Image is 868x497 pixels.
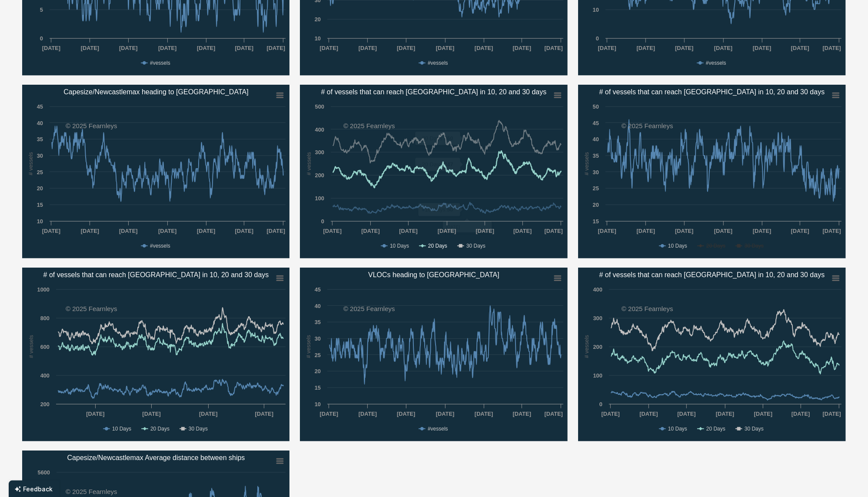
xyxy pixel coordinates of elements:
tspan: 247 [444,161,453,168]
text: #vessels [150,243,170,249]
text: [DATE] [823,228,841,234]
text: 400 [593,286,602,293]
tspan: ● [422,206,425,213]
text: [DATE] [438,228,456,234]
text: [DATE] [235,228,253,234]
text: 35 [315,319,321,325]
text: 500 [315,103,324,110]
text: [DATE] [640,411,658,417]
text: [DATE] [513,411,531,417]
text: [DATE] [80,45,99,51]
text: © 2025 Fearnleys [622,122,673,129]
text: 40 [37,120,43,126]
text: 400 [315,126,324,133]
text: [DATE] [823,411,841,417]
text: [DATE] [399,228,418,234]
text: 10 Days [668,426,687,432]
text: [DATE] [119,45,137,51]
text: [DATE] [754,411,772,417]
text: 25 [37,169,43,176]
text: 20 [315,16,321,23]
svg: Capesize/Newcastlemax heading to Canada [22,85,290,258]
text: [DATE] [436,45,454,51]
text: [DATE] [753,228,771,234]
text: [DATE] [266,45,285,51]
text: # of vessels that can reach [GEOGRAPHIC_DATA] in 10, 20 and 30 days [321,88,547,96]
text: 30 Days [188,426,207,432]
text: [DATE] [323,228,342,234]
text: 10 Days [112,426,131,432]
svg: # of vessels that can reach Port Hedland in 10, 20 and 30 days [22,268,290,441]
text: [DATE] [42,228,60,234]
text: 50 [593,103,599,110]
text: [DATE] [158,45,176,51]
text: [DATE] [320,411,338,417]
text: [DATE] [359,411,377,417]
text: [DATE] [714,228,732,234]
text: # of vessels that can reach [GEOGRAPHIC_DATA] in 10, 20 and 30 days [599,88,825,96]
svg: # of vessels that can reach Santos in 10, 20 and 30 days [300,85,568,258]
text: [DATE] [475,411,493,417]
text: 30 [593,169,599,176]
text: 20 [37,185,43,192]
text: 0 [40,35,43,42]
text: [DATE] [362,228,380,234]
text: [DATE] [678,411,696,417]
text: # of vessels that can reach [GEOGRAPHIC_DATA] in 10, 20 and 30 days [599,271,825,279]
text: # vessels [583,152,590,175]
text: 10 Days: [422,206,453,213]
text: 45 [593,120,599,126]
text: 5 [40,7,43,13]
text: 30 [315,335,321,342]
tspan: 50 [447,206,453,213]
text: 20 [315,368,321,374]
text: Capesize/Newcastlemax heading to [GEOGRAPHIC_DATA] [63,88,248,96]
text: [DATE] [436,411,454,417]
text: 1000 [37,286,49,293]
text: 15 [315,384,321,391]
text: 40 [315,303,321,309]
text: 0 [599,401,602,408]
tspan: 360 [444,135,453,142]
text: [DATE] [397,411,416,417]
tspan: ● [419,161,422,168]
text: 20 Days [706,243,725,249]
text: 45 [37,103,43,110]
text: 30 Days [745,243,764,249]
text: [DATE] [255,411,273,417]
text: [DATE] [675,45,694,51]
text: 0 [321,218,324,225]
text: 300 [315,149,324,156]
text: © 2025 Fearnleys [622,305,673,312]
text: [DATE] [514,228,532,234]
text: [DATE] [545,411,563,417]
text: 10 [315,401,321,408]
text: # vessels [27,152,33,175]
text: 20 Days [706,426,725,432]
text: 10 Days [390,243,409,249]
text: [DATE] [197,45,215,51]
text: [DATE] [158,228,176,234]
text: 100 [315,195,324,202]
text: © 2025 Fearnleys [343,122,395,129]
text: [DATE] [235,45,253,51]
text: [DATE] [199,411,217,417]
text: VLOCs heading to [GEOGRAPHIC_DATA] [369,271,500,279]
text: #vessels [150,60,170,66]
text: [DATE] [197,228,215,234]
svg: VLOCs heading to Australia [300,268,568,441]
text: [DATE] [714,45,732,51]
text: © 2025 Fearnleys [66,305,117,312]
text: [DATE] [637,228,655,234]
svg: # of vessels that can reach Rotterdam in 10, 20 and 30 days [578,85,846,258]
text: 30 Days: [419,135,453,142]
text: 20 Days: [419,161,453,168]
text: Capesize/Newcastlemax Average distance between ships [67,454,245,461]
text: 10 [593,7,599,13]
text: 0 [596,35,599,42]
text: [DATE] [598,45,616,51]
text: # vessels [305,335,312,358]
text: [DATE] [792,411,810,417]
text: © 2025 Fearnleys [343,305,395,312]
text: 800 [40,315,49,321]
